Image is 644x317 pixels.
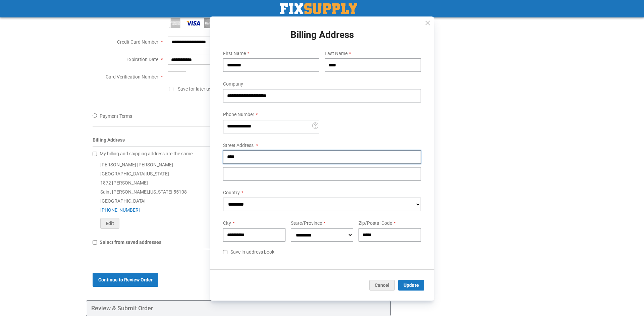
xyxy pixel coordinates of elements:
[280,3,357,14] a: store logo
[218,30,426,40] h1: Billing Address
[223,220,231,226] span: City
[186,18,201,28] img: Visa
[100,207,140,213] a: [PHONE_NUMBER]
[100,113,132,119] span: Payment Terms
[280,3,357,14] img: Fix Industrial Supply
[93,273,158,287] button: Continue to Review Order
[398,280,424,290] button: Update
[178,86,215,92] span: Save for later use.
[223,143,254,148] span: Street Address
[117,39,158,45] span: Credit Card Number
[369,280,395,290] button: Cancel
[93,160,384,229] div: [PERSON_NAME] [PERSON_NAME] [GEOGRAPHIC_DATA][US_STATE] 1872 [PERSON_NAME] Saint [PERSON_NAME] , ...
[126,57,158,62] span: Expiration Date
[223,190,240,195] span: Country
[100,151,193,156] span: My billing and shipping address are the same
[230,249,274,255] span: Save in address book
[93,137,384,147] div: Billing Address
[375,282,389,288] span: Cancel
[106,74,158,80] span: Card Verification Number
[223,112,254,117] span: Phone Number
[86,300,391,316] div: Review & Submit Order
[223,51,246,56] span: First Name
[359,220,392,226] span: Zip/Postal Code
[291,220,322,226] span: State/Province
[204,18,219,28] img: MasterCard
[325,51,347,56] span: Last Name
[98,277,153,282] span: Continue to Review Order
[149,189,172,195] span: [US_STATE]
[223,82,243,87] span: Company
[100,218,119,229] button: Edit
[106,221,114,226] span: Edit
[100,240,161,245] span: Select from saved addresses
[168,18,183,28] img: American Express
[404,282,419,288] span: Update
